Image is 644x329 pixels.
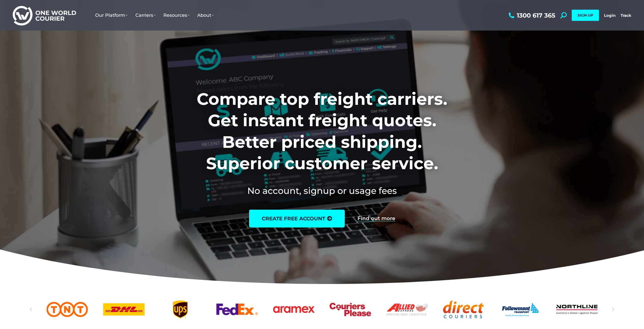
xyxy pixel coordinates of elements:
div: 10 / 25 [499,301,541,318]
div: 9 / 25 [443,301,484,318]
a: Direct Couriers logo [443,301,484,318]
div: 2 / 25 [47,301,88,318]
a: Track [621,13,631,18]
div: 4 / 25 [160,301,201,318]
div: Slides [47,301,598,318]
a: Login [604,13,616,18]
span: About [197,12,214,18]
div: 5 / 25 [216,301,258,318]
a: Carriers [132,7,160,23]
div: 11 / 25 [556,301,598,318]
img: One World Courier [13,5,76,26]
a: Find out more [357,216,395,221]
a: About [193,7,218,23]
span: SIGN UP [578,13,593,18]
a: UPS logo [160,301,201,318]
div: 7 / 25 [330,301,371,318]
a: Allied Express logo [386,301,428,318]
span: Our Platform [95,12,128,18]
div: 3 / 25 [103,301,145,318]
a: SIGN UP [572,10,599,21]
a: DHl logo [103,301,145,318]
h1: Compare top freight carriers. Get instant freight quotes. Better priced shipping. Superior custom... [163,88,481,174]
a: create free account [249,210,345,227]
a: Northline logo [556,301,598,318]
span: Carriers [135,12,156,18]
a: 1300 617 365 [507,12,555,19]
h2: No account, signup or usage fees [163,184,481,197]
a: TNT logo Australian freight company [47,301,88,318]
a: Resources [160,7,193,23]
div: 6 / 25 [273,301,314,318]
a: FedEx logo [216,301,258,318]
a: Followmont transoirt web logo [499,301,541,318]
a: Aramex_logo [273,301,314,318]
a: Our Platform [91,7,132,23]
span: Resources [163,12,190,18]
div: 8 / 25 [386,301,428,318]
a: Couriers Please logo [330,301,371,318]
